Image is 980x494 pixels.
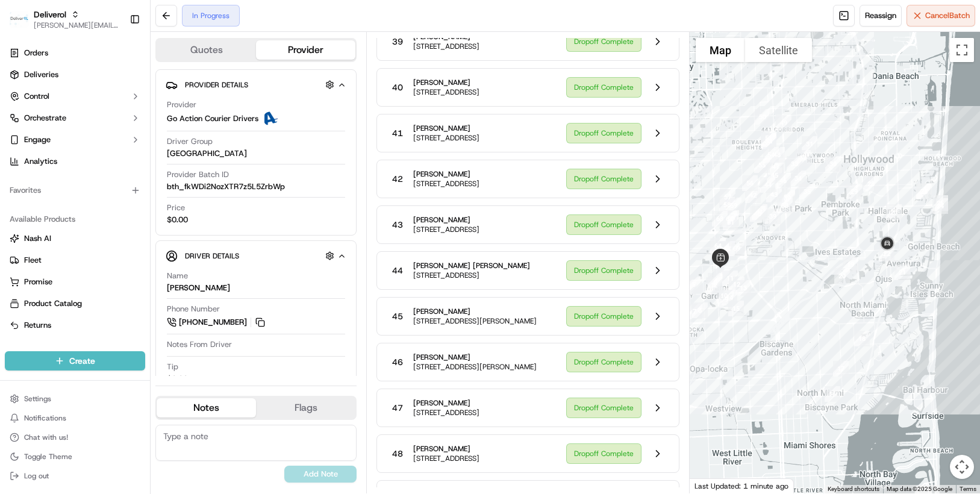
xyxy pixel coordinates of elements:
span: 43 [392,219,403,231]
img: Nash [12,12,36,36]
button: Map camera controls [950,455,974,479]
span: [PERSON_NAME] [PERSON_NAME] [413,261,530,270]
div: 27 [911,178,937,204]
p: Welcome 👋 [12,48,219,67]
span: Settings [24,394,51,404]
span: Provider Batch ID [167,169,229,180]
span: Provider [167,99,196,110]
span: Name [167,270,188,281]
div: 19 [838,252,863,277]
span: Driver Details [185,251,239,261]
span: [STREET_ADDRESS] [413,225,479,234]
a: Product Catalog [10,298,140,309]
span: [PERSON_NAME] [413,215,479,225]
span: Create [69,355,95,367]
span: Product Catalog [24,298,82,309]
div: 54 [758,142,784,167]
span: Orders [24,48,48,58]
a: Deliveries [5,65,145,84]
span: [DATE] [107,219,131,229]
button: See all [187,154,219,169]
img: Google [693,478,732,493]
button: Driver Details [166,246,346,266]
img: 9188753566659_6852d8bf1fb38e338040_72.png [25,115,47,137]
div: 14 [717,285,742,310]
a: Fleet [10,255,140,266]
div: 65 [707,237,732,262]
div: 33 [782,151,807,177]
span: [PERSON_NAME] [37,219,98,229]
div: 31 [797,131,822,157]
button: Flags [256,398,355,417]
button: Quotes [157,40,256,60]
a: Nash AI [10,233,140,244]
span: Notifications [24,413,66,423]
a: 💻API Documentation [97,264,198,286]
span: [PERSON_NAME] [413,169,479,179]
div: 4 [703,268,728,293]
div: 60 [719,205,744,231]
span: [PERSON_NAME] [413,78,479,87]
div: 68 [714,236,740,261]
span: Driver Group [167,136,213,147]
button: Toggle fullscreen view [950,38,974,62]
span: Cancel Batch [925,10,970,21]
button: Settings [5,390,145,407]
div: 34 [785,166,811,191]
span: [PERSON_NAME] [413,398,479,408]
span: [DATE] [107,187,131,196]
span: 46 [392,356,403,368]
span: 45 [392,310,403,322]
span: Toggle Theme [24,452,72,461]
span: [GEOGRAPHIC_DATA] [167,148,247,159]
span: [STREET_ADDRESS][PERSON_NAME] [413,362,537,372]
div: 18 [849,326,875,351]
div: 5 [681,272,707,297]
input: Got a question? Start typing here... [31,78,217,90]
div: 11 [717,266,743,291]
a: Terms (opens in new tab) [960,486,976,492]
div: 69 [724,236,749,261]
span: 44 [392,264,403,277]
span: Phone Number [167,304,220,314]
div: 58 [714,192,740,217]
button: Provider [256,40,355,60]
img: ActionCourier.png [263,111,278,126]
div: 13 [731,275,756,301]
button: Log out [5,467,145,484]
div: 41 [747,199,772,225]
div: 17 [828,356,854,381]
span: Nash AI [24,233,51,244]
span: [PERSON_NAME] [413,444,479,454]
button: Chat with us! [5,429,145,446]
div: 21 [890,260,915,285]
button: Create [5,351,145,370]
a: Powered byPylon [85,298,146,308]
button: Control [5,87,145,106]
span: Price [167,202,185,213]
a: Returns [10,320,140,331]
button: Show satellite imagery [745,38,812,62]
button: Show street map [696,38,745,62]
button: CancelBatch [907,5,975,27]
button: Product Catalog [5,294,145,313]
span: [STREET_ADDRESS] [413,408,479,417]
div: Start new chat [54,115,198,127]
img: Chris Sexton [12,175,31,195]
span: Promise [24,277,52,287]
span: $0.00 [167,214,188,225]
a: Analytics [5,152,145,171]
span: Deliverol [34,8,66,20]
span: Knowledge Base [24,269,92,281]
div: 64 [705,233,731,258]
button: Toggle Theme [5,448,145,465]
button: Provider Details [166,75,346,95]
div: Available Products [5,210,145,229]
div: 12 [724,272,749,297]
button: [PERSON_NAME][EMAIL_ADDRESS][PERSON_NAME][DOMAIN_NAME] [34,20,120,30]
button: Nash AI [5,229,145,248]
span: • [100,187,104,196]
span: Log out [24,471,49,481]
span: Analytics [24,156,57,167]
span: [PHONE_NUMBER] [179,317,247,328]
